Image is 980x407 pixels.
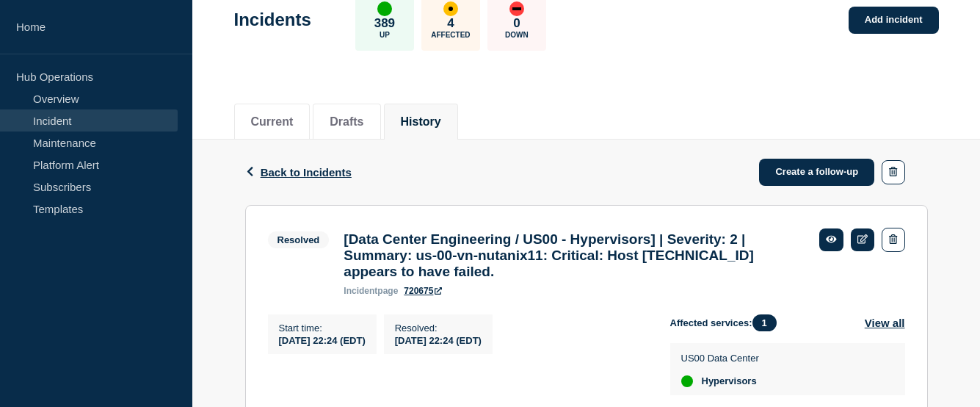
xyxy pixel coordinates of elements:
span: incident [344,286,377,296]
span: Affected services: [670,314,784,331]
span: [DATE] 22:24 (EDT) [279,335,366,346]
div: up [681,375,693,387]
span: Hypervisors [702,375,757,387]
button: History [401,115,441,129]
button: Current [251,115,294,129]
div: down [509,1,524,16]
a: 720675 [404,286,442,296]
p: page [344,286,398,296]
p: Down [505,31,529,39]
h1: Incidents [234,10,311,30]
span: [DATE] 22:24 (EDT) [395,335,482,346]
p: 389 [374,16,395,31]
span: Back to Incidents [261,166,352,179]
a: Add incident [849,7,939,34]
p: 0 [513,16,520,31]
span: Resolved [268,231,330,248]
button: Back to Incidents [245,166,352,179]
a: Create a follow-up [759,159,874,186]
p: Affected [431,31,470,39]
span: 1 [752,314,777,331]
p: Resolved : [395,323,482,334]
p: Start time : [279,323,366,334]
h3: [Data Center Engineering / US00 - Hypervisors] | Severity: 2 | Summary: us-00-vn-nutanix11: Criti... [344,231,805,280]
button: Drafts [330,115,363,129]
p: Up [380,31,390,39]
div: up [377,1,392,16]
div: affected [443,1,458,16]
p: US00 Data Center [681,353,759,364]
p: 4 [447,16,454,31]
button: View all [865,314,905,331]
